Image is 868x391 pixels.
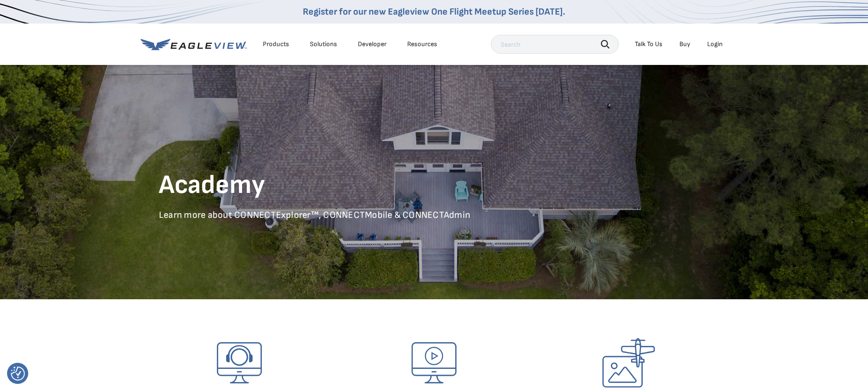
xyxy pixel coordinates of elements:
[679,40,690,48] a: Buy
[407,40,437,48] div: Resources
[159,169,709,202] h1: Academy
[303,6,565,17] a: Register for our new Eagleview One Flight Meetup Series [DATE].
[263,40,289,48] div: Products
[159,209,709,221] p: Learn more about CONNECTExplorer™, CONNECTMobile & CONNECTAdmin
[635,40,663,48] div: Talk To Us
[358,40,387,48] a: Developer
[11,367,25,381] img: Revisit consent button
[310,40,337,48] div: Solutions
[491,35,619,54] input: Search
[11,367,25,381] button: Consent Preferences
[707,40,723,48] div: Login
